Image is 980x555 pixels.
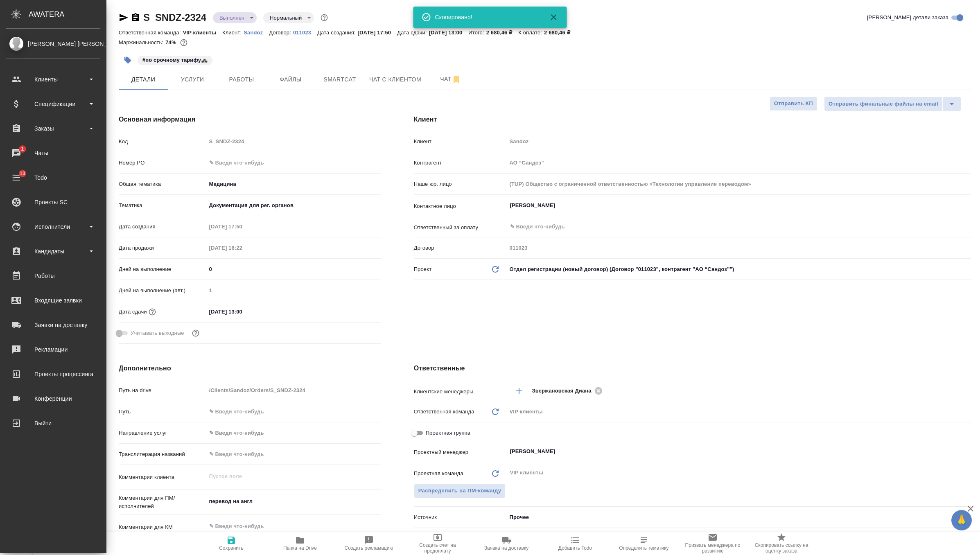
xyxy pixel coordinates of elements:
p: Дней на выполнение [119,265,206,273]
span: Услуги [173,74,212,85]
p: Ответственная команда [414,408,474,416]
div: [PERSON_NAME] [PERSON_NAME] [6,39,100,48]
span: по срочному тарифу🚓 [137,56,213,63]
span: Сохранить [219,545,244,551]
div: Выйти [6,417,100,429]
button: Определить тематику [610,532,678,555]
input: ✎ Введи что-нибудь [206,157,381,169]
div: Проекты процессинга [6,368,100,380]
div: Выполнен [263,12,314,23]
div: Кандидаты [6,245,100,257]
div: Работы [6,270,100,282]
button: Если добавить услуги и заполнить их объемом, то дата рассчитается автоматически [147,307,158,317]
p: Проектный менеджер [414,448,507,456]
button: Заявка на доставку [472,532,541,555]
div: VIP клиенты [507,405,971,419]
span: Файлы [271,74,310,85]
span: Создать счет на предоплату [408,542,467,554]
p: Sandoz [244,29,269,36]
a: Рекламации [2,339,104,360]
span: Заявка на доставку [484,545,528,551]
div: ✎ Введи что-нибудь [206,426,381,440]
div: Скопировано! [435,13,537,21]
h4: Ответственные [414,363,971,373]
input: Пустое поле [206,135,381,147]
p: Комментарии для КМ [119,523,206,531]
input: Пустое поле [507,242,971,254]
p: Комментарии клиента [119,473,206,481]
p: Клиентские менеджеры [414,388,507,396]
div: ✎ Введи что-нибудь [209,429,371,437]
button: Закрыть [544,12,564,22]
button: Нормальный [267,14,304,21]
input: Пустое поле [206,221,278,232]
p: 2 680,46 ₽ [486,29,519,36]
textarea: перевод на англ [206,494,381,508]
span: Smartcat [320,74,359,85]
span: Папка на Drive [283,545,317,551]
div: Todo [6,171,100,184]
span: Чат с клиентом [369,74,421,85]
div: Отдел регистрации (новый договор) (Договор "011023", контрагент "АО “Сандоз”") [507,262,971,276]
div: Клиенты [6,73,100,86]
span: 🙏 [955,512,969,529]
p: Код [119,138,206,146]
button: Open [966,205,968,206]
span: Отправить КП [774,99,813,108]
a: Работы [2,266,104,286]
button: Папка на Drive [266,532,334,555]
p: Направление услуг [119,429,206,437]
button: Добавить менеджера [509,381,529,401]
a: Проекты SC [2,192,104,212]
p: Договор [414,244,507,252]
button: Open [966,226,968,228]
h4: Основная информация [119,115,381,124]
button: Скопировать ссылку на оценку заказа [747,532,816,555]
p: Дата сдачи [119,308,147,316]
button: Выполнен [217,14,247,21]
div: Заказы [6,122,100,135]
button: Создать счет на предоплату [403,532,472,555]
input: Пустое поле [206,384,381,396]
p: VIP клиенты [183,29,222,36]
input: Пустое поле [507,157,971,169]
input: Пустое поле [206,242,278,254]
p: Клиент [414,138,507,146]
button: Доп статусы указывают на важность/срочность заказа [319,12,330,23]
span: Учитывать выходные [131,329,184,337]
button: 🙏 [951,510,972,530]
div: Медицина [206,177,381,191]
span: Звержановская Диана [532,387,596,395]
button: Сохранить [197,532,266,555]
div: Рекламации [6,343,100,356]
p: Путь на drive [119,386,206,395]
div: split button [824,97,961,111]
span: Отправить финальные файлы на email [829,99,938,109]
p: Контактное лицо [414,202,507,210]
p: Клиент: [222,29,244,36]
input: Пустое поле [206,284,381,296]
input: ✎ Введи что-нибудь [206,448,381,460]
div: Конференции [6,393,100,405]
div: Чаты [6,147,100,159]
span: Проектная группа [426,429,470,437]
span: Чат [431,74,470,84]
p: Наше юр. лицо [414,180,507,188]
a: Заявки на доставку [2,315,104,335]
p: Дата создания [119,223,206,231]
div: Документация для рег. органов [206,199,381,212]
div: Прочее [507,510,971,524]
input: Пустое поле [507,178,971,190]
span: Детали [124,74,163,85]
input: ✎ Введи что-нибудь [206,263,381,275]
div: Проекты SC [6,196,100,208]
input: ✎ Введи что-нибудь [509,222,941,232]
p: Дата сдачи: [397,29,429,36]
h4: Клиент [414,115,971,124]
p: Номер PO [119,159,206,167]
p: Дата создания: [317,29,357,36]
p: Проект [414,265,432,273]
span: Создать рекламацию [345,545,393,551]
span: Работы [222,74,261,85]
span: 13 [15,169,30,178]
